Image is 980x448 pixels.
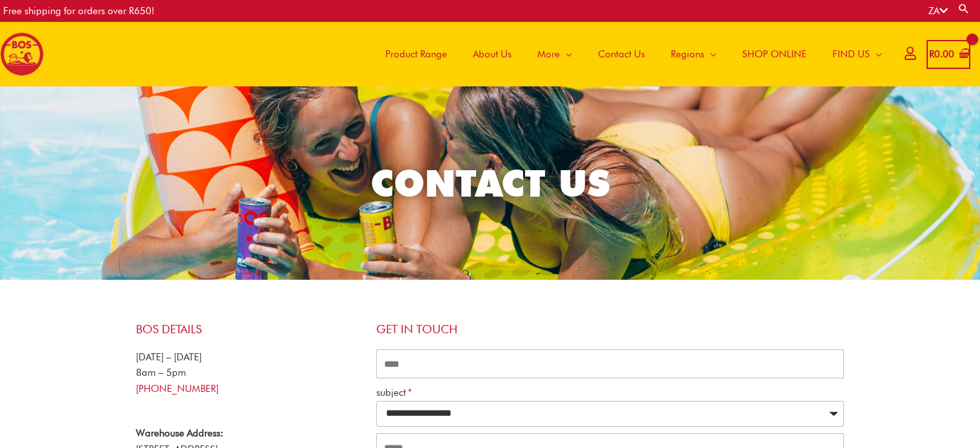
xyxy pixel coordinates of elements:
span: FIND US [832,35,870,73]
h4: BOS Details [136,322,363,336]
span: Contact Us [598,35,645,73]
label: subject [376,385,412,401]
strong: Warehouse Address: [136,427,224,439]
span: Regions [671,35,704,73]
h4: Get in touch [376,322,845,336]
span: R [929,48,934,60]
span: Product Range [385,35,447,73]
a: More [524,22,585,86]
a: Regions [658,22,729,86]
a: View Shopping Cart, empty [927,40,970,69]
a: About Us [460,22,524,86]
a: [PHONE_NUMBER] [136,383,218,394]
span: [DATE] – [DATE] [136,351,202,363]
h2: CONTACT US [130,159,850,207]
span: 8am – 5pm [136,367,186,378]
span: About Us [473,35,512,73]
a: Search button [957,3,970,15]
a: ZA [928,5,948,17]
bdi: 0.00 [929,48,954,60]
span: More [537,35,560,73]
span: SHOP ONLINE [742,35,807,73]
a: SHOP ONLINE [729,22,820,86]
a: Product Range [372,22,460,86]
a: Contact Us [585,22,658,86]
nav: Site Navigation [363,22,895,86]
